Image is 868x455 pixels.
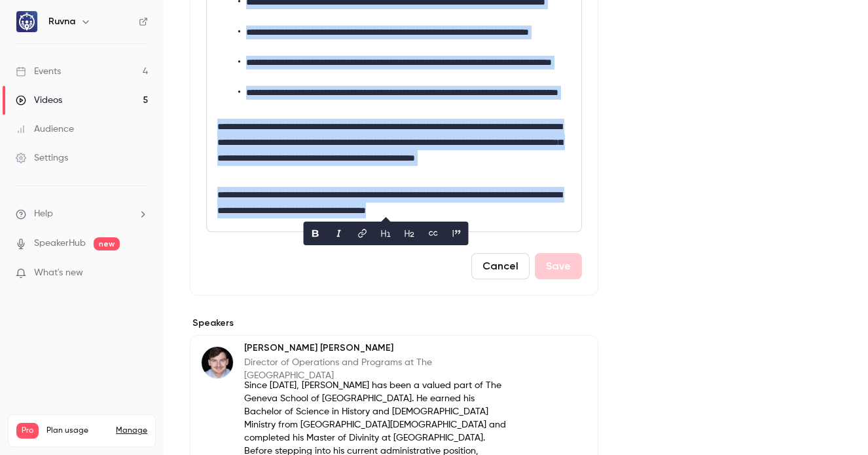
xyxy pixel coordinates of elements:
[16,423,39,439] span: Pro
[471,253,530,279] button: Cancel
[34,266,83,280] span: What's new
[16,207,148,221] li: help-dropdown-opener
[16,94,62,107] div: Videos
[446,223,467,244] button: blockquote
[34,237,86,250] a: SpeakerHub
[34,207,53,221] span: Help
[190,317,598,330] label: Speakers
[329,223,350,244] button: italic
[202,347,233,378] img: Tim Goodwin
[305,223,326,244] button: bold
[94,237,120,250] span: new
[16,123,74,136] div: Audience
[46,425,108,436] span: Plan usage
[352,223,373,244] button: link
[132,267,148,279] iframe: Noticeable Trigger
[16,11,37,32] img: Ruvna
[16,151,68,165] div: Settings
[48,15,75,28] h6: Ruvna
[244,356,513,382] p: Director of Operations and Programs at The [GEOGRAPHIC_DATA]
[16,65,61,78] div: Events
[244,342,513,355] p: [PERSON_NAME] [PERSON_NAME]
[116,425,147,436] a: Manage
